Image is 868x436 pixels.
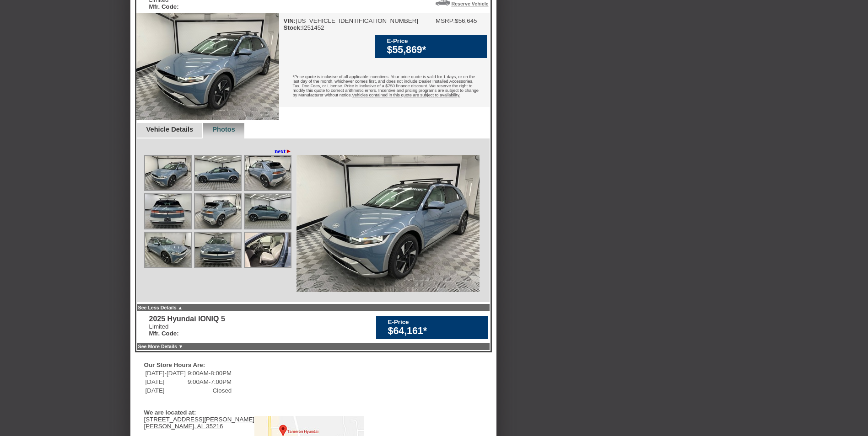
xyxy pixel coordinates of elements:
[145,233,191,267] img: Image.aspx
[245,156,291,190] img: Image.aspx
[388,325,483,337] div: $64,161*
[284,24,302,31] b: Stock:
[138,344,183,349] a: See More Details ▼
[149,315,225,323] div: 2025 Hyundai IONIQ 5
[136,13,279,120] img: 2025 Hyundai IONIQ 5
[297,155,480,292] img: Image.aspx
[195,156,241,190] img: Image.aspx
[149,323,225,337] div: Limited
[284,17,419,31] div: [US_VEHICLE_IDENTIFICATION_NUMBER] I251452
[279,68,490,106] div: *Price quote is inclusive of all applicable incentives. Your price quote is valid for 1 days, or ...
[195,233,241,267] img: Image.aspx
[195,194,241,229] img: Image.aspx
[388,319,483,325] div: E-Price
[286,148,291,154] span: ►
[149,330,179,337] b: Mfr. Code:
[187,387,232,394] td: Closed
[145,156,191,190] img: Image.aspx
[245,194,291,229] img: Image.aspx
[387,37,482,44] div: E-Price
[145,387,186,394] td: [DATE]
[387,44,482,56] div: $55,869*
[352,93,460,97] u: Vehicles contained in this quote are subject to availability.
[146,126,194,133] a: Vehicle Details
[149,3,179,10] b: Mfr. Code:
[451,1,488,6] a: Reserve Vehicle
[144,362,360,368] div: Our Store Hours Are:
[436,17,455,24] td: MSRP:
[145,194,191,229] img: Image.aspx
[245,233,291,267] img: Image.aspx
[138,305,183,310] a: See Less Details ▲
[455,17,477,24] td: $56,645
[145,378,186,386] td: [DATE]
[275,148,292,155] a: next►
[284,17,296,24] b: VIN:
[187,369,232,377] td: 9:00AM-8:00PM
[187,378,232,386] td: 9:00AM-7:00PM
[144,416,254,430] a: [STREET_ADDRESS][PERSON_NAME][PERSON_NAME], AL 35216
[144,409,360,416] div: We are located at:
[145,369,186,377] td: [DATE]-[DATE]
[212,126,235,133] a: Photos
